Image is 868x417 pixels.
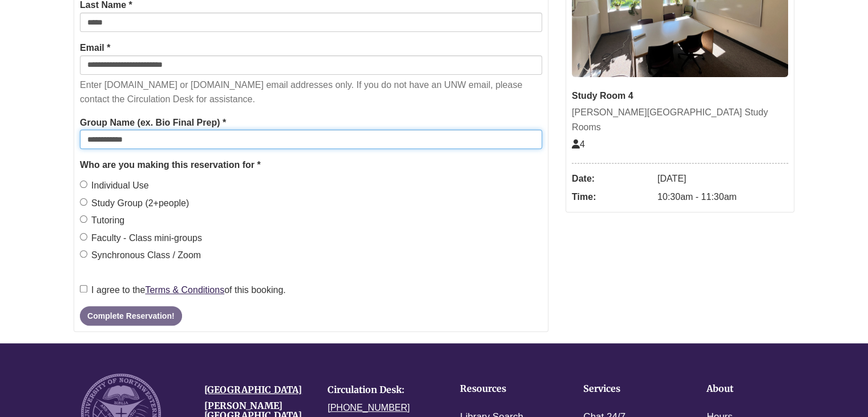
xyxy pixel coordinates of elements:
[583,384,671,394] h4: Services
[572,89,788,103] div: Study Room 4
[145,285,224,295] a: Terms & Conditions
[572,170,652,188] dt: Date:
[80,181,87,188] input: Individual Use
[204,384,302,395] a: [GEOGRAPHIC_DATA]
[80,178,149,193] label: Individual Use
[80,41,110,55] label: Email *
[80,233,87,240] input: Faculty - Class mini-groups
[80,306,181,326] button: Complete Reservation!
[80,78,542,107] p: Enter [DOMAIN_NAME] or [DOMAIN_NAME] email addresses only. If you do not have an UNW email, pleas...
[80,231,202,246] label: Faculty - Class mini-groups
[706,384,794,394] h4: About
[80,213,124,228] label: Tutoring
[80,250,87,258] input: Synchronous Class / Zoom
[328,385,434,395] h4: Circulation Desk:
[657,188,788,206] dd: 10:30am - 11:30am
[80,115,226,130] label: Group Name (ex. Bio Final Prep) *
[572,105,788,134] div: [PERSON_NAME][GEOGRAPHIC_DATA] Study Rooms
[80,285,87,292] input: I agree to theTerms & Conditionsof this booking.
[657,170,788,188] dd: [DATE]
[80,198,87,206] input: Study Group (2+people)
[572,139,585,149] span: The capacity of this space
[80,215,87,223] input: Tutoring
[80,248,201,263] label: Synchronous Class / Zoom
[460,384,548,394] h4: Resources
[80,283,286,298] label: I agree to the of this booking.
[80,158,542,173] legend: Who are you making this reservation for *
[80,196,189,211] label: Study Group (2+people)
[572,188,652,206] dt: Time:
[328,403,410,412] a: [PHONE_NUMBER]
